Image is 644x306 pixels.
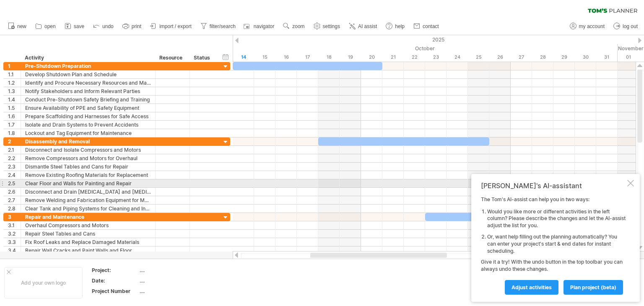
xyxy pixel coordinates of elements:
div: Sunday, 26 October 2025 [489,53,511,62]
span: import / export [159,23,192,29]
div: Wednesday, 29 October 2025 [553,53,575,62]
div: Add your own logo [4,267,83,298]
div: Resource [159,54,185,62]
div: 3.1 [8,221,21,229]
div: Remove Existing Roofing Materials for Replacement [25,171,151,179]
div: 2.8 [8,205,21,213]
div: Saturday, 18 October 2025 [318,53,340,62]
div: Disconnect and Isolate Compressors and Motors [25,146,151,154]
div: 1.4 [8,96,21,104]
div: Project: [92,267,138,274]
a: my account [568,21,607,32]
div: Notify Stakeholders and Inform Relevant Parties [25,87,151,95]
div: Thursday, 16 October 2025 [275,53,297,62]
a: Adjust activities [505,280,558,295]
div: 1.5 [8,104,21,112]
div: Monday, 20 October 2025 [361,53,382,62]
div: [PERSON_NAME]'s AI-assistant [481,182,626,190]
span: plan project (beta) [570,284,616,290]
div: Friday, 17 October 2025 [297,53,318,62]
div: Overhaul Compressors and Motors [25,221,151,229]
div: Remove Welding and Fabrication Equipment for Maintenance [25,196,151,204]
div: 3.3 [8,238,21,246]
span: AI assist [358,23,377,29]
a: print [120,21,144,32]
a: undo [91,21,116,32]
a: log out [611,21,640,32]
div: Friday, 31 October 2025 [596,53,618,62]
span: my account [579,23,605,29]
div: Monday, 27 October 2025 [511,53,532,62]
div: 2.5 [8,179,21,187]
div: Dismantle Steel Tables and Cans for Repair [25,163,151,171]
li: Or, want help filling out the planning automatically? You can enter your project's start & end da... [487,233,626,254]
a: plan project (beta) [563,280,623,295]
div: Pre-Shutdown Preparation [25,62,151,70]
div: .... [140,277,210,284]
div: 2 [8,137,21,145]
a: AI assist [347,21,379,32]
div: 1 [8,62,21,70]
span: filter/search [210,23,236,29]
span: Adjust activities [512,284,552,290]
span: save [74,23,84,29]
span: navigator [254,23,274,29]
div: Saturday, 1 November 2025 [618,53,639,62]
div: Wednesday, 15 October 2025 [254,53,275,62]
div: Wednesday, 22 October 2025 [404,53,425,62]
div: Remove Compressors and Motors for Overhaul [25,154,151,162]
div: 3.2 [8,230,21,238]
div: Fix Roof Leaks and Replace Damaged Materials [25,238,151,246]
div: Sunday, 19 October 2025 [340,53,361,62]
a: new [6,21,29,32]
div: Disconnect and Drain [MEDICAL_DATA] and [MEDICAL_DATA] Systems [25,188,151,196]
span: open [44,23,56,29]
a: help [384,21,407,32]
div: 2.2 [8,154,21,162]
a: navigator [242,21,277,32]
div: Repair Wall Cracks and Paint Walls and Floor [25,246,151,254]
div: Tuesday, 14 October 2025 [233,53,254,62]
div: 1.2 [8,79,21,87]
div: Activity [25,54,151,62]
div: Develop Shutdown Plan and Schedule [25,70,151,78]
span: log out [623,23,638,29]
div: Isolate and Drain Systems to Prevent Accidents [25,121,151,129]
div: 2.6 [8,188,21,196]
div: Ensure Availability of PPE and Safety Equipment [25,104,151,112]
a: filter/search [198,21,238,32]
a: settings [312,21,343,32]
div: 2.7 [8,196,21,204]
div: Clear Floor and Walls for Painting and Repair [25,179,151,187]
div: 2.4 [8,171,21,179]
div: Tuesday, 28 October 2025 [532,53,553,62]
div: 2.3 [8,163,21,171]
div: Disassembly and Removal [25,137,151,145]
span: contact [423,23,439,29]
div: Lockout and Tag Equipment for Maintenance [25,129,151,137]
div: 1.1 [8,70,21,78]
div: Friday, 24 October 2025 [447,53,468,62]
a: save [62,21,87,32]
span: print [132,23,141,29]
span: settings [323,23,340,29]
div: Clear Tank and Piping Systems for Cleaning and Inspection [25,205,151,213]
div: Thursday, 23 October 2025 [425,53,447,62]
div: 1.8 [8,129,21,137]
div: 3 [8,213,21,221]
div: 2.1 [8,146,21,154]
div: Thursday, 30 October 2025 [575,53,596,62]
span: zoom [292,23,304,29]
a: zoom [281,21,307,32]
div: Project Number [92,288,138,295]
li: Would you like more or different activities in the left column? Please describe the changes and l... [487,208,626,229]
span: help [395,23,405,29]
div: The Tom's AI-assist can help you in two ways: Give it a try! With the undo button in the top tool... [481,196,626,294]
span: new [17,23,26,29]
div: .... [140,288,210,295]
div: Identify and Procure Necessary Resources and Materials [25,79,151,87]
div: Prepare Scaffolding and Harnesses for Safe Access [25,112,151,120]
div: 1.7 [8,121,21,129]
div: 3.4 [8,246,21,254]
span: undo [102,23,114,29]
